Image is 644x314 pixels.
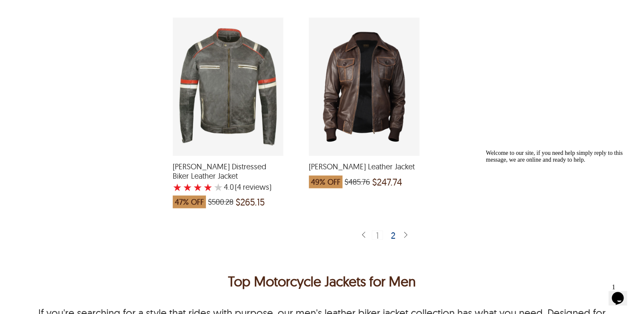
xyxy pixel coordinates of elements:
[214,183,223,191] label: 5 rating
[235,183,241,191] span: (4
[388,231,400,239] div: 2
[203,183,213,191] label: 4 rating
[183,183,192,191] label: 2 rating
[309,162,419,171] span: Luis Bomber Leather Jacket
[482,146,635,276] iframe: chat widget
[360,231,367,239] img: sprite-icon
[402,231,409,239] img: sprite-icon
[208,197,234,206] span: $500.28
[32,271,612,291] h1: <p>Top Motorcycle Jackets for Men</p>
[309,150,419,193] a: Luis Bomber Leather Jacket which was at a price of $485.76, now after discount the price is
[235,183,271,191] span: )
[345,177,370,186] span: $485.76
[608,280,635,305] iframe: chat widget
[193,183,202,191] label: 3 rating
[3,3,157,17] div: Welcome to our site, if you need help simply reply to this message, we are online and ready to help.
[224,183,234,191] label: 4.0
[309,175,342,188] span: 49% OFF
[372,177,402,186] span: $247.74
[173,162,283,180] span: Enzo Distressed Biker Leather Jacket
[173,150,283,212] a: Enzo Distressed Biker Leather Jacket with a 4 Star Rating 4 Product Review which was at a price o...
[173,195,206,208] span: 47% OFF
[241,183,269,191] span: reviews
[173,183,182,191] label: 1 rating
[3,3,140,17] span: Welcome to our site, if you need help simply reply to this message, we are online and ready to help.
[32,271,612,291] p: Top Motorcycle Jackets for Men
[236,197,265,206] span: $265.15
[372,230,383,240] div: 1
